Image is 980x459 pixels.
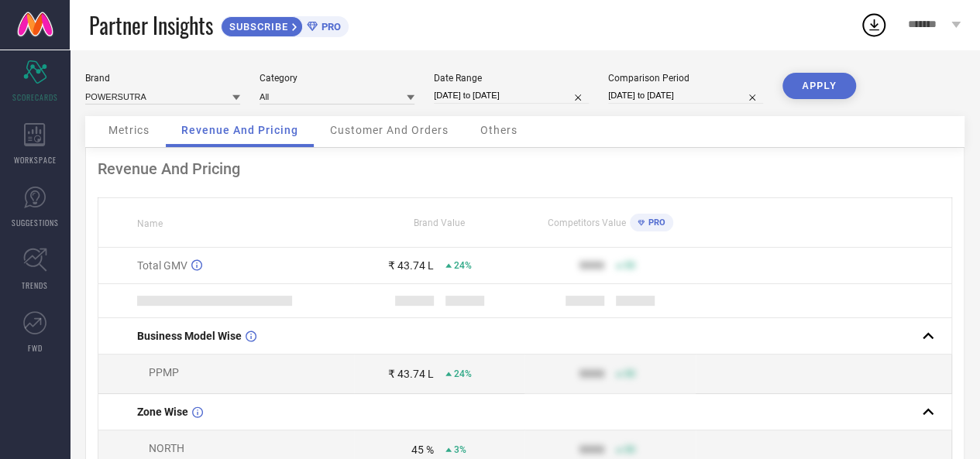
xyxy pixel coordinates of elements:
[14,154,57,166] span: WORKSPACE
[22,279,48,291] span: TRENDS
[579,444,604,456] div: 9999
[149,366,179,379] span: PPMP
[579,259,604,272] div: 9999
[454,444,466,455] span: 3%
[480,124,518,136] span: Others
[388,368,434,380] div: ₹ 43.74 L
[108,124,150,136] span: Metrics
[579,368,604,380] div: 9999
[645,218,665,228] span: PRO
[137,330,242,342] span: Business Model Wise
[782,73,856,99] button: APPLY
[89,9,213,41] span: Partner Insights
[137,218,163,229] span: Name
[12,91,58,103] span: SCORECARDS
[434,87,589,104] input: Select date range
[388,259,434,272] div: ₹ 43.74 L
[454,368,472,379] span: 24%
[860,11,888,39] div: Open download list
[222,21,292,33] span: SUBSCRIBE
[330,124,449,136] span: Customer And Orders
[137,259,187,272] span: Total GMV
[624,444,635,455] span: 50
[318,21,341,33] span: PRO
[28,342,43,354] span: FWD
[548,218,626,228] span: Competitors Value
[624,368,635,379] span: 50
[98,159,952,178] div: Revenue And Pricing
[85,73,240,84] div: Brand
[411,444,434,456] div: 45 %
[149,442,184,454] span: NORTH
[414,218,465,228] span: Brand Value
[137,406,188,418] span: Zone Wise
[454,260,472,271] span: 24%
[12,217,59,228] span: SUGGESTIONS
[221,12,349,37] a: SUBSCRIBEPRO
[181,124,298,136] span: Revenue And Pricing
[608,87,763,104] input: Select comparison period
[608,73,763,84] div: Comparison Period
[624,260,635,271] span: 50
[434,73,589,84] div: Date Range
[260,73,414,84] div: Category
